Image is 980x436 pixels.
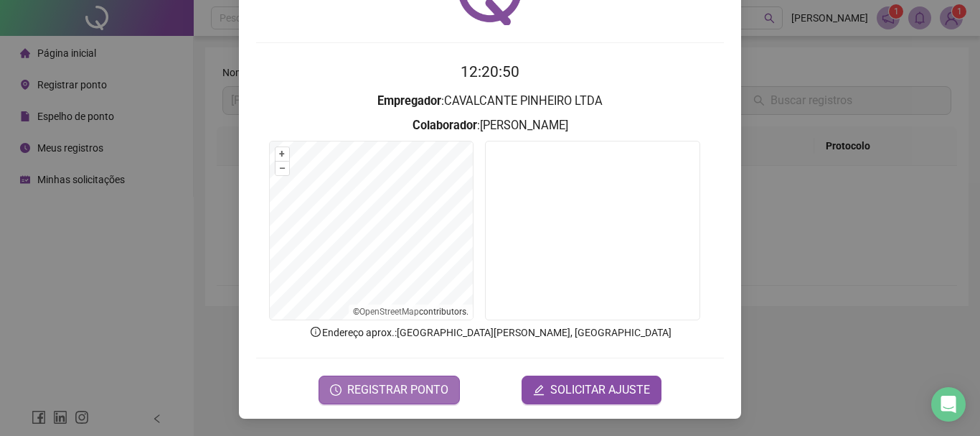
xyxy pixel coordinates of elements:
strong: Colaborador [413,119,477,132]
li: © contributors. [353,307,468,317]
span: SOLICITAR AJUSTE [550,381,650,399]
h3: : CAVALCANTE PINHEIRO LTDA [256,92,724,111]
p: Endereço aprox. : [GEOGRAPHIC_DATA][PERSON_NAME], [GEOGRAPHIC_DATA] [256,325,724,340]
h3: : [PERSON_NAME] [256,116,724,135]
time: 12:20:50 [461,63,519,80]
button: editSOLICITAR AJUSTE [522,376,661,404]
div: Open Intercom Messenger [931,387,966,422]
strong: Empregador [377,94,441,108]
button: – [275,162,289,175]
span: edit [533,384,545,396]
span: info-circle [309,325,322,338]
button: + [275,147,289,161]
span: REGISTRAR PONTO [347,381,448,399]
span: clock-circle [330,384,341,396]
button: REGISTRAR PONTO [319,376,460,404]
a: OpenStreetMap [359,307,419,317]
